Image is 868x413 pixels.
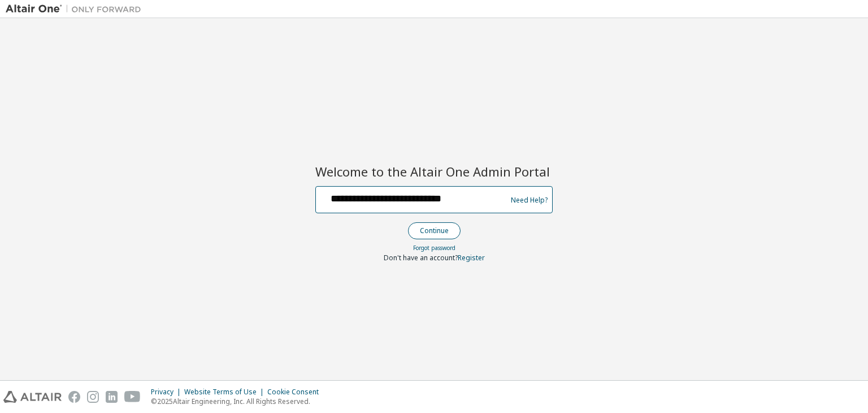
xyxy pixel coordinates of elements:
img: instagram.svg [87,391,99,403]
a: Forgot password [413,244,455,252]
div: Cookie Consent [267,388,325,397]
img: Altair One [6,3,147,15]
h2: Welcome to the Altair One Admin Portal [315,164,553,179]
img: altair_logo.svg [3,391,62,403]
p: © 2025 Altair Engineering, Inc. All Rights Reserved. [151,397,325,406]
img: linkedin.svg [106,391,118,403]
img: youtube.svg [124,391,141,403]
div: Privacy [151,388,184,397]
span: Don't have an account? [384,253,458,263]
img: facebook.svg [68,391,80,403]
a: Register [458,253,485,263]
a: Need Help? [511,200,548,200]
div: Website Terms of Use [184,388,267,397]
button: Continue [408,222,461,239]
